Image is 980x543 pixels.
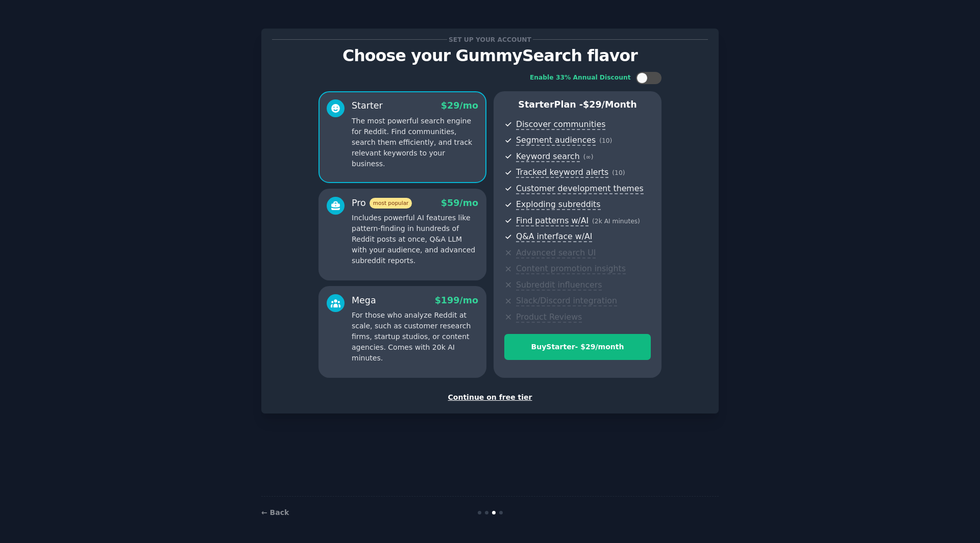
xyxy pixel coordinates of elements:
[516,248,596,258] span: Advanced search UI
[352,213,478,266] p: Includes powerful AI features like pattern-finding in hundreds of Reddit posts at once, Q&A LLM w...
[516,199,600,210] span: Exploding subreddits
[583,153,594,161] span: ( ∞ )
[352,99,383,112] div: Starter
[370,198,412,209] span: most popular
[516,119,605,130] span: Discover communities
[516,135,596,146] span: Segment audiences
[516,216,589,226] span: Find patterns w/AI
[352,116,478,169] p: The most powerful search engine for Reddit. Find communities, search them efficiently, and track ...
[261,508,289,516] a: ← Back
[272,392,708,403] div: Continue on free tier
[352,197,412,210] div: Pro
[352,310,478,364] p: For those who analyze Reddit at scale, such as customer research firms, startup studios, or conte...
[516,264,626,274] span: Content promotion insights
[516,280,602,291] span: Subreddit influencers
[435,295,478,305] span: $ 199 /mo
[516,312,582,323] span: Product Reviews
[505,342,650,352] div: Buy Starter - $ 29 /month
[583,99,637,110] span: $ 29 /month
[516,184,644,194] span: Customer development themes
[612,169,625,176] span: ( 10 )
[516,231,592,242] span: Q&A interface w/AI
[504,98,651,111] p: Starter Plan -
[272,47,708,65] p: Choose your GummySearch flavor
[530,73,631,83] div: Enable 33% Annual Discount
[441,198,478,208] span: $ 59 /mo
[352,294,376,307] div: Mega
[447,34,533,45] span: Set up your account
[516,296,617,306] span: Slack/Discord integration
[516,167,608,178] span: Tracked keyword alerts
[592,218,640,225] span: ( 2k AI minutes )
[504,334,651,360] button: BuyStarter- $29/month
[599,137,612,144] span: ( 10 )
[441,100,478,111] span: $ 29 /mo
[516,151,580,162] span: Keyword search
